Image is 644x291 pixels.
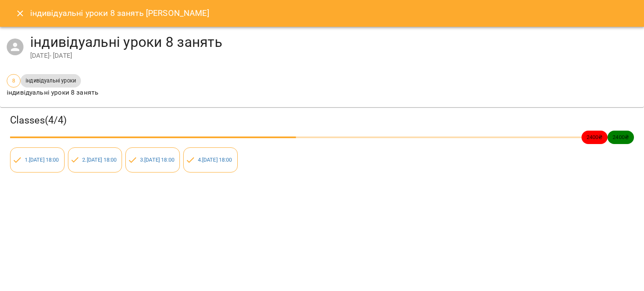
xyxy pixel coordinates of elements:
h4: індивідуальні уроки 8 занять [30,33,637,51]
a: 1.[DATE] 18:00 [25,157,59,163]
span: 2400 ₴ [582,133,608,141]
span: 2400 ₴ [608,133,634,141]
span: 8 [7,77,20,85]
a: 3.[DATE] 18:00 [140,157,174,163]
a: 2.[DATE] 18:00 [82,157,117,163]
h3: Classes ( 4 / 4 ) [10,114,634,127]
span: індивідуальні уроки [21,77,81,85]
p: індивідуальні уроки 8 занять [7,88,99,98]
h6: індивідуальні уроки 8 занять [PERSON_NAME] [30,7,209,20]
a: 4.[DATE] 18:00 [198,157,232,163]
div: [DATE] - [DATE] [30,51,637,61]
button: Close [10,3,30,23]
